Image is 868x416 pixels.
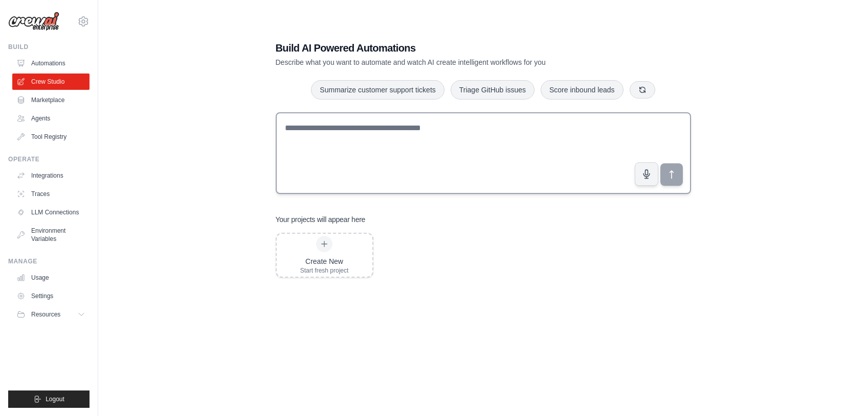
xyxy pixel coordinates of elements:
div: Build [8,43,90,51]
button: Summarize customer support tickets [311,80,444,100]
a: Tool Registry [12,129,90,145]
p: Describe what you want to automate and watch AI create intelligent workflows for you [276,57,619,67]
button: Triage GitHub issues [451,80,535,100]
a: Marketplace [12,92,90,108]
a: Environment Variables [12,223,90,247]
a: Usage [12,270,90,286]
button: Logout [8,390,90,408]
a: Integrations [12,167,90,184]
button: Score inbound leads [541,80,624,100]
a: LLM Connections [12,204,90,221]
a: Settings [12,288,90,304]
a: Traces [12,186,90,202]
iframe: Chat Widget [817,367,868,416]
div: Manage [8,257,90,265]
img: Logo [8,12,59,31]
div: Operate [8,155,90,163]
span: Resources [31,310,60,319]
h1: Build AI Powered Automations [276,41,619,55]
a: Automations [12,55,90,71]
h3: Your projects will appear here [276,214,366,225]
a: Crew Studio [12,74,90,90]
div: Create New [300,256,349,266]
div: Start fresh project [300,266,349,275]
span: Logout [46,395,64,403]
a: Agents [12,110,90,127]
button: Click to speak your automation idea [635,162,658,186]
button: Get new suggestions [630,81,655,99]
button: Resources [12,306,90,323]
